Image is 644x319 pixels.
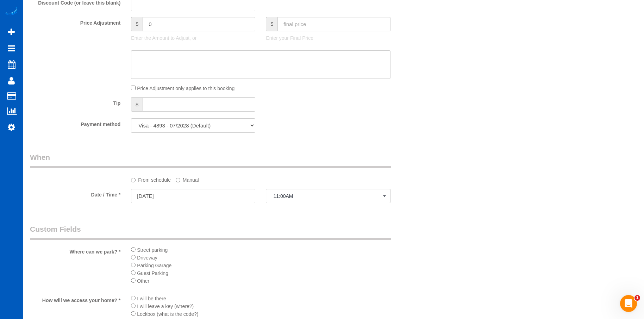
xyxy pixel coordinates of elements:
[30,224,391,240] legend: Custom Fields
[25,294,126,304] label: How will we access your home? *
[30,152,391,168] legend: When
[176,174,199,183] label: Manual
[137,278,149,284] span: Other
[25,97,126,107] label: Tip
[137,270,168,276] span: Guest Parking
[620,295,637,312] iframe: Intercom live chat
[131,97,143,112] span: $
[137,247,168,253] span: Street parking
[277,17,390,31] input: final price
[176,178,180,182] input: Manual
[131,178,136,182] input: From schedule
[137,86,235,91] span: Price Adjustment only applies to this booking
[25,17,126,26] label: Price Adjustment
[273,193,383,199] span: 11:00AM
[137,304,194,309] span: I will leave a key (where?)
[131,35,255,42] p: Enter the Amount to Adjust, or
[137,263,171,268] span: Parking Garage
[266,17,277,31] span: $
[634,295,640,301] span: 1
[25,189,126,198] label: Date / Time *
[131,189,255,203] input: MM/DD/YYYY
[266,189,390,203] button: 11:00AM
[25,118,126,128] label: Payment method
[266,35,390,42] p: Enter your Final Price
[131,17,143,31] span: $
[25,246,126,255] label: Where can we park? *
[137,296,166,301] span: I will be there
[4,7,18,17] img: Automaid Logo
[131,174,171,183] label: From schedule
[137,311,198,317] span: Lockbox (what is the code?)
[137,255,157,261] span: Driveway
